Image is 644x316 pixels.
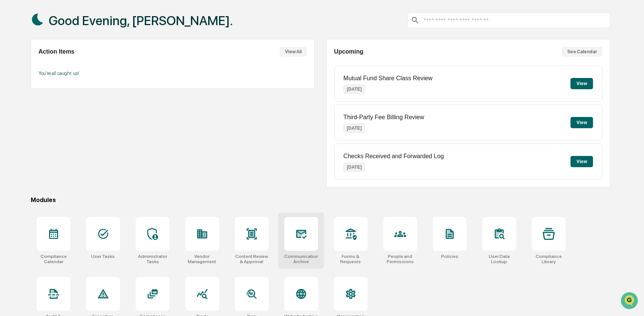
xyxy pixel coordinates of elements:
p: Third-Party Fee Billing Review [344,114,424,121]
div: 🖐️ [8,95,14,101]
button: View [570,156,593,167]
div: Policies [441,254,458,259]
h1: Good Evening, [PERSON_NAME]. [49,13,233,28]
div: Communications Archive [284,254,318,264]
p: Mutual Fund Share Class Review [344,75,432,82]
button: See Calendar [562,47,602,57]
p: You're all caught up! [39,70,307,76]
div: Compliance Library [532,254,566,264]
div: We're available if you need us! [26,65,95,71]
div: 🔎 [8,109,14,115]
p: How can we help? [8,16,137,28]
button: View All [280,47,307,57]
button: View [570,117,593,128]
div: Administrator Tasks [136,254,170,264]
button: Start new chat [128,60,137,69]
div: 🗄️ [54,95,60,101]
iframe: Open customer support [620,291,640,312]
div: People and Permissions [383,254,417,264]
p: [DATE] [344,85,365,94]
p: [DATE] [344,124,365,133]
span: Attestations [62,94,93,102]
p: [DATE] [344,163,365,172]
div: Vendor Management [185,254,219,264]
div: Content Review & Approval [235,254,269,264]
img: 1746055101610-c473b297-6a78-478c-a979-82029cc54cd1 [8,57,21,71]
div: Compliance Calendar [37,254,71,264]
button: View [570,78,593,89]
h2: Upcoming [334,48,363,55]
a: 🗄️Attestations [51,91,96,105]
div: User Data Lookup [482,254,516,264]
div: Start new chat [26,57,123,65]
span: Preclearance [15,94,48,102]
div: Modules [31,196,610,204]
a: 🖐️Preclearance [5,91,51,105]
span: Data Lookup [15,109,47,116]
div: User Tasks [91,254,115,259]
span: Pylon [75,127,91,133]
a: 🔎Data Lookup [5,106,50,119]
div: Forms & Requests [334,254,368,264]
p: Checks Received and Forwarded Log [344,153,444,160]
h2: Action Items [39,48,75,55]
a: Powered byPylon [53,127,91,133]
